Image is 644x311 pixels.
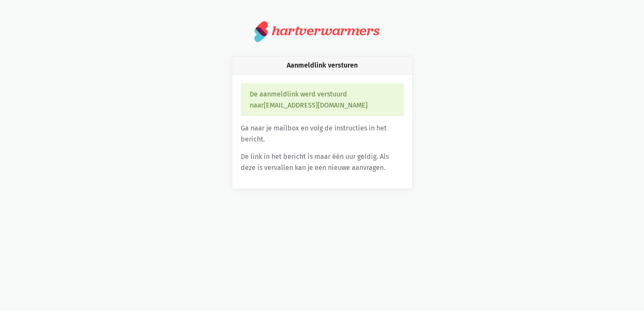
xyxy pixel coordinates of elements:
img: logo.svg [254,20,268,42]
p: De link in het bericht is maar één uur geldig. Als deze is vervallen kan je een nieuwe aanvragen. [241,151,404,173]
div: hartverwarmers [272,23,379,39]
div: De aanmeldlink werd verstuurd naar [EMAIL_ADDRESS][DOMAIN_NAME] [241,83,404,116]
div: Aanmeldlink versturen [232,57,412,75]
p: Ga naar je mailbox en volg de instructies in het bericht. [241,123,404,144]
a: hartverwarmers [254,20,390,42]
